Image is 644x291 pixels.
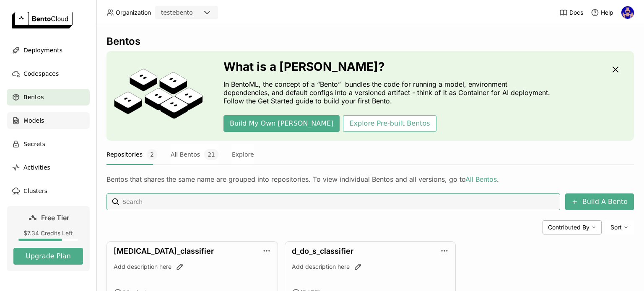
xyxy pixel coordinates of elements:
[23,92,44,102] span: Bentos
[569,9,583,16] span: Docs
[223,60,555,73] h3: What is a [PERSON_NAME]?
[232,144,254,165] button: Explore
[41,214,69,222] span: Free Tier
[559,8,583,17] a: Docs
[13,229,83,237] div: $7.34 Credits Left
[204,149,218,160] span: 21
[7,42,90,59] a: Deployments
[194,9,195,17] input: Selected testebento.
[113,68,203,124] img: cover onboarding
[161,8,193,17] div: testebento
[147,149,157,160] span: 2
[343,115,436,132] button: Explore Pre-built Bentos
[7,136,90,152] a: Secrets
[223,115,340,132] button: Build My Own [PERSON_NAME]
[23,116,44,126] span: Models
[13,248,83,265] button: Upgrade Plan
[223,80,555,105] p: In BentoML, the concept of a “Bento” bundles the code for running a model, environment dependenci...
[23,69,59,79] span: Codespaces
[548,224,589,231] span: Contributed By
[114,263,271,271] div: Add description here
[601,9,613,16] span: Help
[12,12,73,28] img: logo
[591,8,613,17] div: Help
[7,89,90,106] a: Bentos
[114,247,214,255] a: [MEDICAL_DATA]_classifier
[106,144,157,165] button: Repositories
[7,112,90,129] a: Models
[171,144,218,165] button: All Bentos
[116,9,151,16] span: Organization
[23,139,45,149] span: Secrets
[621,6,634,19] img: sidney santos
[610,224,622,231] span: Sort
[292,263,449,271] div: Add description here
[543,220,602,234] div: Contributed By
[7,206,90,271] a: Free Tier$7.34 Credits LeftUpgrade Plan
[122,195,557,209] input: Search
[106,35,634,48] div: Bentos
[23,162,50,173] span: Activities
[106,175,634,183] div: Bentos that shares the same name are grouped into repositories. To view individual Bentos and all...
[23,186,47,196] span: Clusters
[605,220,634,234] div: Sort
[7,183,90,199] a: Clusters
[565,193,634,210] button: Build A Bento
[465,175,497,183] a: All Bentos
[7,159,90,176] a: Activities
[7,65,90,82] a: Codespaces
[292,247,353,255] a: d_do_s_classifier
[23,45,62,55] span: Deployments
